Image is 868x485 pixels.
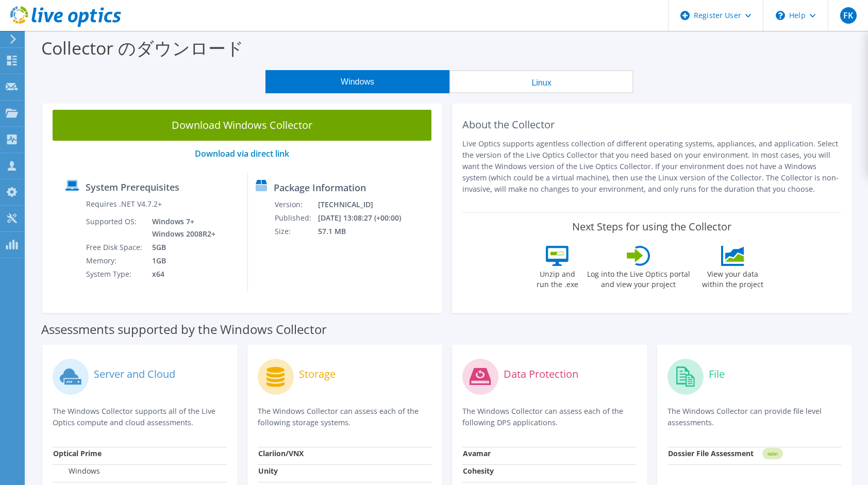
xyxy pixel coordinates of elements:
[53,110,431,141] a: Download Windows Collector
[86,182,179,192] label: System Prerequisites
[667,406,842,428] p: The Windows Collector can provide file level assessments.
[534,266,581,290] label: Unzip and run the .exe
[463,466,494,476] strong: Cohesity
[41,324,327,335] label: Assessments supported by the Windows Collector
[504,369,578,379] label: Data Protection
[572,221,731,233] label: Next Steps for using the Collector
[53,466,100,476] label: Windows
[696,266,770,290] label: View your data within the project
[195,148,289,159] a: Download via direct link
[94,369,175,379] label: Server and Cloud
[53,448,102,458] strong: Optical Prime
[274,211,318,225] td: Published:
[86,199,162,209] label: Requires .NET V4.7.2+
[449,70,633,93] button: Linux
[144,267,218,281] td: x64
[258,448,304,458] strong: Clariion/VNX
[274,182,366,193] label: Package Information
[144,254,218,267] td: 1GB
[587,266,691,290] label: Log into the Live Optics portal and view your project
[86,267,144,281] td: System Type:
[299,369,336,379] label: Storage
[318,225,414,238] td: 57.1 MB
[86,241,144,254] td: Free Disk Space:
[462,138,841,195] p: Live Optics supports agentless collection of different operating systems, appliances, and applica...
[41,36,244,60] label: Collector のダウンロード
[463,448,491,458] strong: Avamar
[86,215,144,241] td: Supported OS:
[274,198,318,211] td: Version:
[462,406,637,428] p: The Windows Collector can assess each of the following DPS applications.
[258,466,278,476] strong: Unity
[776,11,785,20] svg: \n
[462,119,841,131] h2: About the Collector
[144,241,218,254] td: 5GB
[840,7,857,24] span: FK
[318,211,414,225] td: [DATE] 13:08:27 (+00:00)
[318,198,414,211] td: [TECHNICAL_ID]
[709,369,725,379] label: File
[274,225,318,238] td: Size:
[144,215,218,241] td: Windows 7+ Windows 2008R2+
[767,451,777,457] tspan: NEW!
[53,406,227,428] p: The Windows Collector supports all of the Live Optics compute and cloud assessments.
[265,70,449,93] button: Windows
[668,448,754,458] strong: Dossier File Assessment
[258,406,432,428] p: The Windows Collector can assess each of the following storage systems.
[86,254,144,267] td: Memory:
